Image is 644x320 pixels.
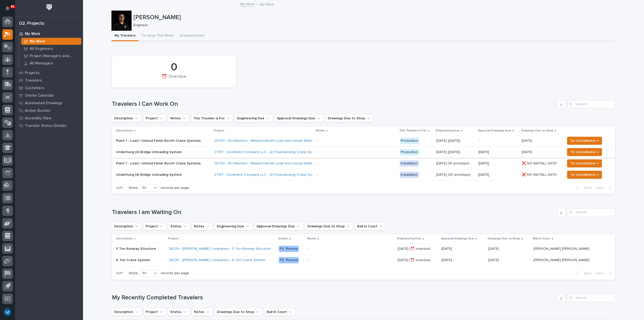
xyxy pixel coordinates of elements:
[436,150,474,154] p: [DATE] ([DATE])
[15,92,83,99] a: Onsite Calendar
[120,61,227,74] div: 0
[169,258,265,262] a: 26235 - [PERSON_NAME] Companies - 6 Ton Crane System
[399,128,426,133] p: This Traveler is For
[570,149,599,155] span: To Coordinator →
[308,258,309,262] div: -
[400,160,419,167] div: Installation
[522,172,558,177] p: ❌ NO INSTALL DATE!
[478,150,518,154] p: [DATE]
[15,114,83,122] a: Assembly View
[567,208,615,216] input: Search
[112,114,141,122] button: Description
[316,161,317,166] div: -
[594,271,615,276] button: Next
[116,257,151,262] p: 6 Ton Crane System
[441,236,474,241] p: Approval Drawings Due
[168,114,189,122] button: Notes
[278,236,288,241] p: Status
[143,308,166,316] button: Project
[15,122,83,129] a: Traveler Status Details
[567,100,615,108] input: Search
[254,222,303,230] button: Approval Drawings Due
[214,161,315,166] a: 26789 - DH Machine - Midwest Booth Load and Unload Station
[25,101,62,105] p: Automated Drawings
[400,149,419,155] div: Production
[567,294,615,302] div: Search
[112,158,615,169] tr: Plant 1 - Load / Unload Finish Booth Crane Systems26789 - DH Machine - Midwest Booth Load and Unl...
[116,150,204,154] p: Underhung (4) Bridge Unloading System
[596,186,607,190] span: Next
[573,271,594,276] button: Back
[129,271,138,275] p: Show
[143,222,166,230] button: Project
[215,222,252,230] button: Engineering Due
[6,6,13,14] div: Notifications82
[112,182,127,194] p: 1 of 1
[177,31,208,41] button: Drawing Issues
[533,236,550,241] p: Ball in Court
[441,247,484,251] p: [DATE]
[260,1,274,7] p: My Work
[168,236,179,241] p: Project
[2,307,13,317] button: users-avatar
[112,135,615,147] tr: Plant 1 - Load / Unload Finish Booth Crane Systems26789 - DH Machine - Midwest Booth Load and Unl...
[11,5,14,8] p: 82
[235,114,273,122] button: Engineering Due
[169,247,271,251] a: 26239 - [PERSON_NAME] Companies - 5 Ton Runway Structure
[30,61,53,66] p: All Managers
[25,71,39,75] p: Projects
[316,139,317,143] div: -
[19,21,44,26] div: 02. Projects
[112,100,555,108] h1: Travelers I Can Work On
[19,38,83,45] a: My Work
[15,99,83,107] a: Automated Drawings
[581,271,592,276] span: Back
[478,173,518,177] p: [DATE]
[112,243,615,255] tr: 5 Ton Runway Structure5 Ton Runway Structure 26239 - [PERSON_NAME] Companies - 5 Ton Runway Struc...
[436,139,474,143] p: [DATE] ([DATE])
[19,52,83,59] a: Project Managers and Engineers
[581,186,592,190] span: Back
[30,54,79,58] p: Project Managers and Engineers
[15,69,83,77] a: Projects
[215,308,262,316] button: Drawings Due to Shop
[398,246,431,251] p: [DATE] (⏰ overdue)
[436,173,474,177] p: [DATE] (30 workdays)
[15,107,83,114] a: Active Quotes
[116,139,204,143] p: Plant 1 - Load / Unload Finish Booth Crane Systems
[116,161,204,166] p: Plant 1 - Load / Unload Finish Booth Crane Systems
[488,257,500,262] p: [DATE]
[140,271,152,276] div: 30
[240,1,254,7] a: My Work
[567,148,602,156] button: To Coordinator →
[567,159,602,167] button: To Coordinator →
[168,222,190,230] button: Status
[355,222,386,230] button: Ball in Court
[400,172,419,178] div: Installation
[305,222,353,230] button: Drawings Due to Shop
[192,222,213,230] button: Notes
[116,128,133,133] p: Description
[140,185,152,191] div: 30
[478,161,518,166] p: [DATE]
[25,32,40,36] p: My Work
[400,138,419,144] div: Production
[316,128,325,133] p: Notes
[316,173,317,177] div: -
[25,109,50,113] p: Active Quotes
[214,150,321,154] a: 27157 - Southwire Company LLC - (2) Freestanding Crane Systems
[596,271,607,276] span: Next
[120,74,227,85] div: ⏰ Overdue
[488,246,500,251] p: [DATE]
[116,246,157,251] p: 5 Ton Runway Structure
[398,257,431,262] p: [DATE] (⏰ overdue)
[15,30,83,38] a: My Work
[488,236,520,241] p: Drawings Due to Shop
[521,128,553,133] p: Drawings Due to Shop
[168,308,190,316] button: Status
[116,173,204,177] p: Underhung (4) Bridge Unloading System
[129,186,138,190] p: Show
[397,236,421,241] p: Engineering Due
[112,209,555,216] h1: Travelers I am Waiting On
